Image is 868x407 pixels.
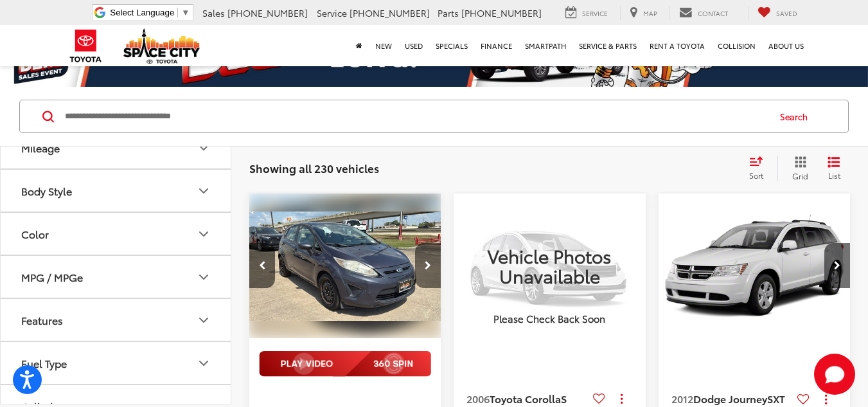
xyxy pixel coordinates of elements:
img: 2013 Ford Fiesta S [249,194,442,339]
span: dropdown dots [825,394,827,404]
div: Mileage [196,140,211,156]
span: Select Language [110,8,174,17]
div: 2012 Dodge Journey SXT 0 [658,194,851,338]
button: Next image [824,243,850,288]
span: [PHONE_NUMBER] [461,6,542,19]
a: Service & Parts [572,25,643,66]
img: 2012 Dodge Journey SXT [658,194,851,339]
a: Contact [669,6,738,20]
img: Space City Toyota [123,28,200,64]
a: New [369,25,398,66]
button: Select sort value [743,156,777,181]
img: Toyota [62,25,110,67]
a: Specials [429,25,474,66]
span: [PHONE_NUMBER] [350,6,430,19]
button: MileageMileage [1,127,232,168]
a: VIEW_DETAILS [454,194,645,338]
div: Features [196,312,211,328]
button: Previous image [249,243,275,288]
span: Sort [749,170,763,181]
a: Collision [711,25,762,66]
div: Features [21,314,63,326]
button: List View [818,156,850,181]
span: Contact [698,8,728,18]
span: Sales [202,6,225,19]
a: SmartPath [518,25,572,66]
div: Fuel Type [196,356,211,371]
span: Showing all 230 vehicles [249,160,379,176]
div: MPG / MPGe [196,269,211,285]
a: Home [350,25,369,66]
a: Map [620,6,667,20]
button: MPG / MPGeMPG / MPGe [1,256,232,298]
div: Color [21,228,49,240]
a: Used [398,25,429,66]
div: Fuel Type [21,357,67,369]
span: ​ [177,8,178,17]
a: 2006Toyota CorollaS [466,392,587,406]
span: S [561,391,567,406]
button: Next image [415,243,441,288]
a: 2012Dodge JourneySXT [671,392,792,406]
span: 2012 [671,391,693,406]
span: [PHONE_NUMBER] [227,6,308,19]
span: ▼ [181,8,190,17]
span: Grid [792,170,808,181]
button: Body StyleBody Style [1,170,232,212]
a: Rent a Toyota [643,25,711,66]
a: Finance [474,25,518,66]
button: Fuel TypeFuel Type [1,342,232,384]
a: Service [556,6,617,20]
div: Color [196,226,211,242]
span: Dodge Journey [693,391,767,406]
svg: Start Chat [814,354,855,395]
span: Parts [438,6,459,19]
div: Body Style [196,183,211,199]
span: 2006 [466,391,490,406]
button: Grid View [777,156,818,181]
span: Service [582,8,608,18]
span: SXT [767,391,785,406]
div: MPG / MPGe [21,271,83,283]
input: Search by Make, Model, or Keyword [64,101,768,132]
img: full motion video [259,351,431,377]
div: Body Style [21,185,72,197]
button: ColorColor [1,213,232,255]
a: About Us [762,25,810,66]
span: Toyota Corolla [490,391,561,406]
span: dropdown dots [621,393,623,404]
button: Toggle Chat Window [814,354,855,395]
span: Service [317,6,347,19]
a: My Saved Vehicles [748,6,807,20]
button: Search [768,100,826,132]
a: 2012 Dodge Journey SXT2012 Dodge Journey SXT2012 Dodge Journey SXT2012 Dodge Journey SXT [658,194,851,338]
button: FeaturesFeatures [1,299,232,341]
span: List [828,170,840,181]
a: 2013 Ford Fiesta S2013 Ford Fiesta S2013 Ford Fiesta S2013 Ford Fiesta S [249,194,442,338]
div: Mileage [21,141,60,154]
span: Map [643,8,657,18]
span: Saved [776,8,797,18]
a: Select Language​ [110,8,190,17]
div: 2013 Ford Fiesta S 2 [249,194,442,338]
img: Vehicle Photos Unavailable Please Check Back Soon [454,194,645,338]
